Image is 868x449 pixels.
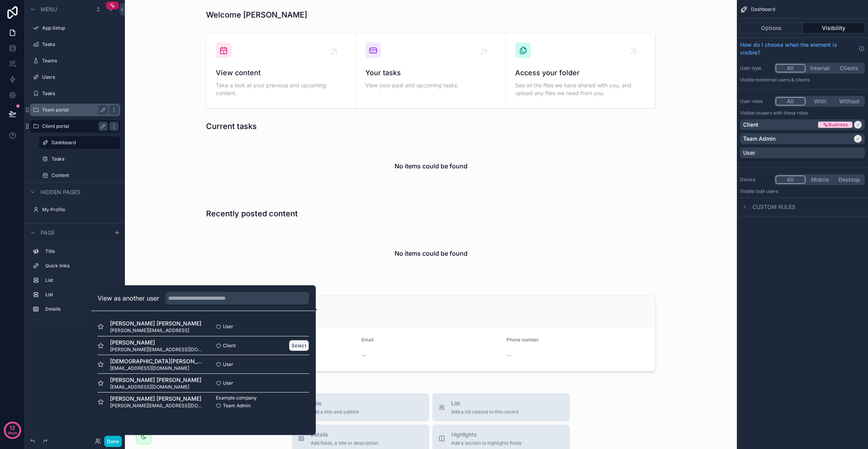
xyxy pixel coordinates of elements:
span: [PERSON_NAME] [110,339,203,346]
span: Title [311,400,359,407]
span: Business [828,122,848,128]
span: [PERSON_NAME] [PERSON_NAME] [110,376,201,384]
label: List [45,292,117,298]
span: [PERSON_NAME][EMAIL_ADDRESS][DOMAIN_NAME] [110,346,203,353]
label: Device [740,177,771,183]
label: Team portal [42,107,105,113]
span: How do I choose when the element is visible? [740,41,856,57]
span: Users with these roles [760,110,808,116]
span: [PERSON_NAME][EMAIL_ADDRESS][DOMAIN_NAME] [110,403,203,409]
button: Mobile [806,175,835,184]
p: Visible to [740,188,865,194]
span: Highlights [451,431,521,438]
span: [PERSON_NAME] [PERSON_NAME] [110,320,201,327]
button: Select [289,340,309,351]
label: My Profile [42,207,119,213]
button: TitleAdd a title and subtitle [292,393,429,421]
label: Tasks [52,156,119,162]
span: User [223,323,233,330]
button: Visibility [803,23,865,34]
h2: View as another user [98,293,159,303]
button: Desktop [834,175,864,184]
label: Client portal [42,123,105,129]
button: All [776,175,806,184]
span: [EMAIL_ADDRESS][DOMAIN_NAME] [110,384,201,390]
p: days [8,427,17,438]
span: Menu [41,5,57,13]
span: Page [41,229,55,237]
span: [PERSON_NAME][EMAIL_ADDRESS] [110,327,201,334]
div: scrollable content [25,242,125,323]
label: Tasks [42,41,119,48]
label: Quick links [45,263,117,269]
label: List [45,277,117,283]
p: Client [743,121,758,129]
button: ListAdd a list related to this record [432,393,570,421]
label: Title [45,248,117,255]
button: All [776,64,806,72]
label: Dashboard [52,140,116,146]
p: Visible to [740,77,865,83]
span: Dashboard [751,6,775,12]
label: Tasks [42,90,119,97]
p: User [743,149,755,157]
button: With [806,97,835,106]
label: User type [740,65,771,71]
span: Team Admin [223,403,251,409]
p: Team Admin [743,135,776,143]
span: all users [760,188,778,194]
span: Add a title and subtitle [311,409,359,415]
button: Without [834,97,864,106]
span: List [451,400,518,407]
span: [DEMOGRAPHIC_DATA][PERSON_NAME] [110,357,203,365]
button: All [776,97,806,106]
label: App Setup [42,25,119,31]
span: User [223,361,233,368]
span: User [223,380,233,386]
button: Clients [834,64,864,72]
span: Add a list related to this record [451,409,518,415]
span: Hidden pages [41,188,80,196]
span: Client [223,343,236,349]
p: 12 [9,424,15,432]
span: [PERSON_NAME] [PERSON_NAME] [110,395,203,403]
span: Details [311,431,378,438]
span: Example company [216,395,257,401]
label: User roles [740,98,771,104]
button: Internal [806,64,835,72]
span: Add a section to highlights fields [451,440,521,446]
label: Content [52,172,119,179]
span: Custom rules [752,203,795,211]
button: Options [740,23,803,34]
button: Done [104,436,122,447]
label: Details [45,306,117,312]
label: Users [42,74,119,80]
p: Visible to [740,110,865,116]
span: [EMAIL_ADDRESS][DOMAIN_NAME] [110,365,203,371]
span: Internal users & clients [760,77,810,83]
label: Teams [42,58,119,64]
a: How do I choose when the element is visible? [740,41,865,57]
span: Add fields, a title or description [311,440,378,446]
